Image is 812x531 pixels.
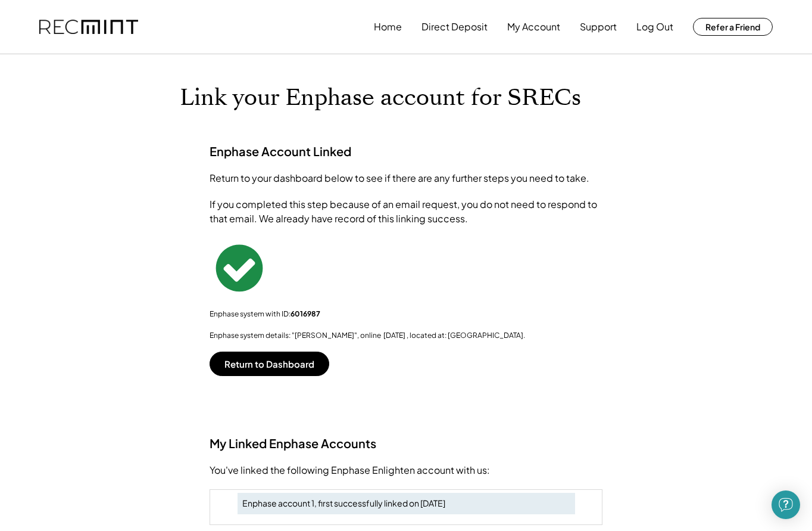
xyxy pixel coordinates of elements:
div: Return to your dashboard below to see if there are any further steps you need to take. [210,171,602,185]
button: Refer a Friend [693,18,773,36]
div: Enphase account 1, first successfully linked on [DATE] [242,498,570,510]
h3: Enphase Account Linked [210,144,351,159]
button: Direct Deposit [421,15,488,39]
button: My Account [507,15,560,39]
h1: Link your Enphase account for SRECs [180,84,632,112]
strong: 6016987 [291,309,320,318]
button: Log Out [636,15,673,39]
div: If you completed this step because of an email request, you do not need to respond to that email.... [210,197,602,226]
div: You've linked the following Enphase Enlighten account with us: [210,463,602,477]
button: Home [374,15,402,39]
div: Enphase system with ID: [210,309,602,319]
button: Return to Dashboard [210,352,329,376]
h3: My Linked Enphase Accounts [210,436,602,451]
div: Enphase system details: "[PERSON_NAME]", online [DATE] , located at: [GEOGRAPHIC_DATA]. [210,331,602,340]
button: Support [580,15,617,39]
img: recmint-logotype%403x.png [39,20,138,35]
div: Open Intercom Messenger [772,490,800,519]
